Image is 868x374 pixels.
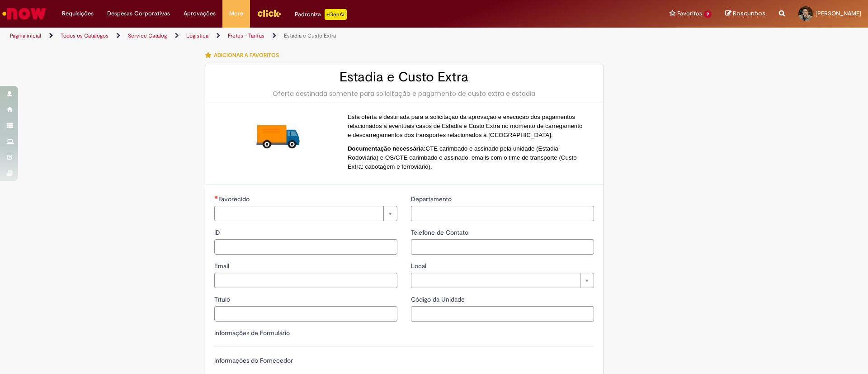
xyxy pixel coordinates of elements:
span: Necessários [214,195,218,199]
div: Oferta destinada somente para solicitação e pagamento de custo extra e estadia [214,89,594,98]
a: Service Catalog [128,32,167,39]
div: Padroniza [295,9,347,20]
strong: Documentação necessária: [348,145,426,152]
ul: Trilhas de página [7,28,572,44]
span: CTE carimbado e assinado pela unidade (Estadia Rodoviária) e OS/CTE carimbado e assinado, emails ... [348,145,577,170]
span: Telefone de Contato [411,228,470,237]
a: Página inicial [10,32,41,39]
a: Limpar campo Local [411,273,594,288]
a: Fretes - Tarifas [228,32,264,39]
span: Despesas Corporativas [107,9,170,18]
span: [PERSON_NAME] [816,9,861,17]
input: Departamento [411,206,594,221]
span: 9 [704,10,712,18]
button: Adicionar a Favoritos [205,46,284,65]
img: Estadia e Custo Extra [254,121,302,150]
span: Favoritos [677,9,702,18]
h2: Estadia e Custo Extra [214,70,594,85]
span: Email [214,262,231,270]
label: Informações do Fornecedor [214,356,293,365]
span: Aprovações [184,9,216,18]
span: Código da Unidade [411,295,467,303]
a: Estadia e Custo Extra [284,32,336,39]
input: Telefone de Contato [411,239,594,255]
span: Necessários - Favorecido [218,195,251,203]
input: Código da Unidade [411,306,594,322]
span: Adicionar a Favoritos [214,52,279,59]
input: Título [214,306,397,322]
label: Informações de Formulário [214,329,290,337]
input: Email [214,273,397,288]
img: click_logo_yellow_360x200.png [257,6,281,20]
img: ServiceNow [1,5,47,23]
span: Departamento [411,195,453,203]
span: ID [214,228,222,237]
p: +GenAi [325,9,347,20]
a: Rascunhos [725,9,765,18]
a: Logistica [186,32,208,39]
span: Rascunhos [733,9,765,18]
span: Local [411,262,428,270]
span: Requisições [62,9,94,18]
span: Esta oferta é destinada para a solicitação da aprovação e execução dos pagamentos relacionados a ... [348,114,582,138]
a: Todos os Catálogos [61,32,108,39]
input: ID [214,239,397,255]
span: More [229,9,243,18]
span: Título [214,295,232,303]
a: Limpar campo Favorecido [214,206,397,221]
